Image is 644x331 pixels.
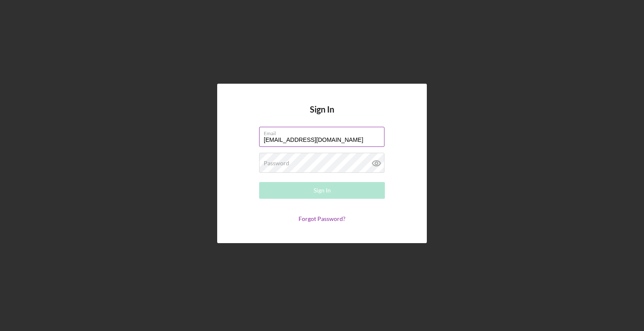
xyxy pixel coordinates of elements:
[299,215,345,222] a: Forgot Password?
[264,160,289,167] label: Password
[264,127,384,136] label: Email
[259,182,385,199] button: Sign In
[314,182,331,199] div: Sign In
[310,105,334,127] h4: Sign In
